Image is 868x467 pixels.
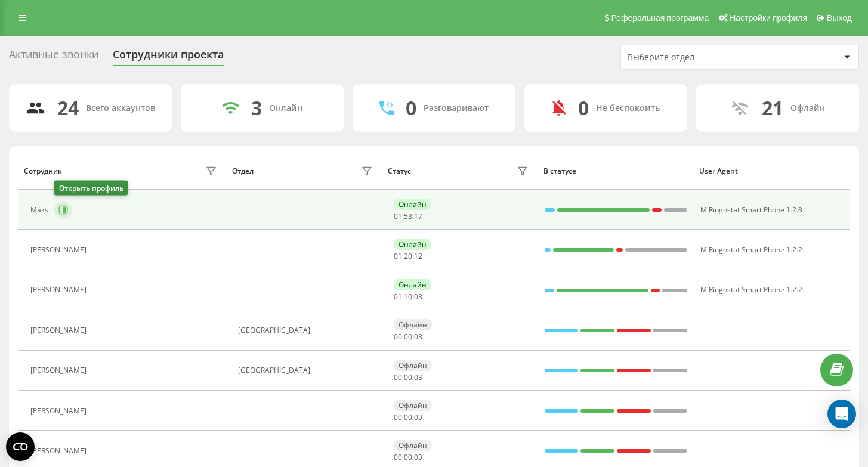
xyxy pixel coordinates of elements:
div: 0 [578,97,589,119]
span: 00 [404,452,412,462]
span: 12 [414,251,422,261]
span: 20 [404,251,412,261]
div: Сотрудники проекта [113,48,224,67]
div: Статус [388,167,411,175]
div: Офлайн [394,400,432,411]
div: Не беспокоить [596,103,660,113]
div: В статусе [543,167,688,175]
span: 10 [404,292,412,302]
span: 00 [394,412,402,422]
div: Офлайн [394,319,432,330]
span: 00 [404,332,412,342]
div: Офлайн [394,440,432,451]
button: Open CMP widget [6,432,35,461]
span: Выход [827,13,852,23]
div: 0 [406,97,416,119]
div: Разговаривают [424,103,489,113]
div: Офлайн [394,360,432,371]
div: : : [394,293,422,301]
div: Открыть профиль [54,181,128,196]
span: 17 [414,211,422,221]
span: 00 [404,412,412,422]
span: 03 [414,452,422,462]
span: Настройки профиля [730,13,807,23]
div: Активные звонки [9,48,98,67]
span: 01 [394,292,402,302]
span: 00 [404,372,412,382]
span: 03 [414,292,422,302]
div: Онлайн [394,279,431,290]
span: Реферальная программа [611,13,709,23]
span: 00 [394,332,402,342]
div: Офлайн [790,103,825,113]
span: 01 [394,251,402,261]
div: Всего аккаунтов [86,103,155,113]
div: Open Intercom Messenger [827,400,856,428]
div: [GEOGRAPHIC_DATA] [238,326,375,335]
div: Сотрудник [24,167,62,175]
div: Maks [30,206,51,214]
div: 21 [762,97,783,119]
span: 03 [414,332,422,342]
div: [PERSON_NAME] [30,286,89,294]
div: [PERSON_NAME] [30,246,89,254]
span: 03 [414,412,422,422]
div: User Agent [699,167,844,175]
div: [PERSON_NAME] [30,447,89,455]
span: 00 [394,452,402,462]
span: M Ringostat Smart Phone 1.2.2 [700,284,802,295]
div: Выберите отдел [628,52,770,63]
div: Онлайн [269,103,302,113]
div: [PERSON_NAME] [30,407,89,415]
div: : : [394,333,422,341]
div: [GEOGRAPHIC_DATA] [238,366,375,375]
div: 24 [57,97,79,119]
div: : : [394,252,422,261]
span: 53 [404,211,412,221]
span: 01 [394,211,402,221]
div: : : [394,453,422,462]
div: : : [394,212,422,221]
div: [PERSON_NAME] [30,326,89,335]
span: 00 [394,372,402,382]
div: 3 [251,97,262,119]
span: M Ringostat Smart Phone 1.2.3 [700,205,802,215]
div: Отдел [232,167,254,175]
div: Онлайн [394,239,431,250]
div: [PERSON_NAME] [30,366,89,375]
div: : : [394,373,422,382]
div: Онлайн [394,199,431,210]
span: M Ringostat Smart Phone 1.2.2 [700,245,802,255]
span: 03 [414,372,422,382]
div: : : [394,413,422,422]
